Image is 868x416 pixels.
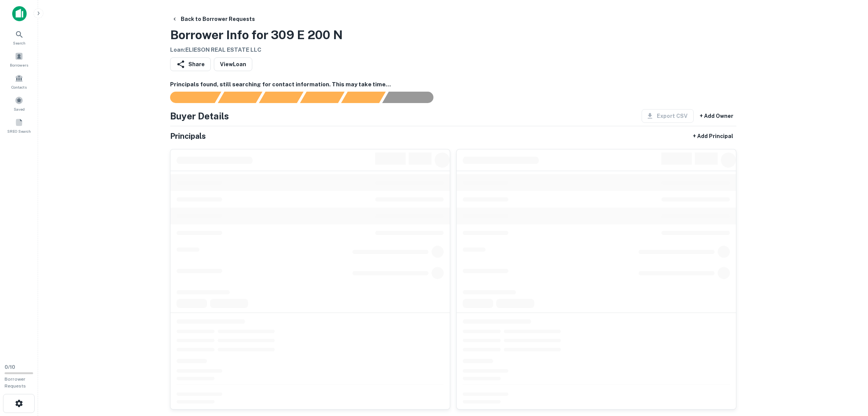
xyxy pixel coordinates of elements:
div: Your request is received and processing... [218,92,262,103]
span: Search [13,40,25,46]
div: Principals found, AI now looking for contact information... [300,92,344,103]
div: AI fulfillment process complete. [382,92,443,103]
a: Contacts [2,71,36,92]
a: ViewLoan [214,57,252,71]
a: Search [2,27,36,48]
span: Borrowers [10,62,28,68]
button: Share [170,57,211,71]
h6: Principals found, still searching for contact information. This may take time... [170,80,736,89]
button: + Add Owner [697,109,736,123]
h3: Borrower Info for 309 E 200 N [170,26,343,44]
span: 0 / 10 [5,364,15,370]
a: SREO Search [2,115,36,136]
div: Principals found, still searching for contact information. This may take time... [341,92,385,103]
button: + Add Principal [690,129,736,143]
a: Saved [2,93,36,114]
img: capitalize-icon.png [12,6,27,21]
a: Borrowers [2,49,36,70]
h4: Buyer Details [170,109,229,123]
h5: Principals [170,130,206,142]
h6: Loan : ELIESON REAL ESTATE LLC [170,46,343,54]
span: Contacts [11,84,27,90]
div: Documents found, AI parsing details... [259,92,303,103]
iframe: Chat Widget [830,355,868,392]
span: Saved [14,106,25,112]
button: Back to Borrower Requests [169,12,258,26]
div: Sending borrower request to AI... [161,92,218,103]
span: SREO Search [7,128,31,134]
span: Borrower Requests [5,376,26,389]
